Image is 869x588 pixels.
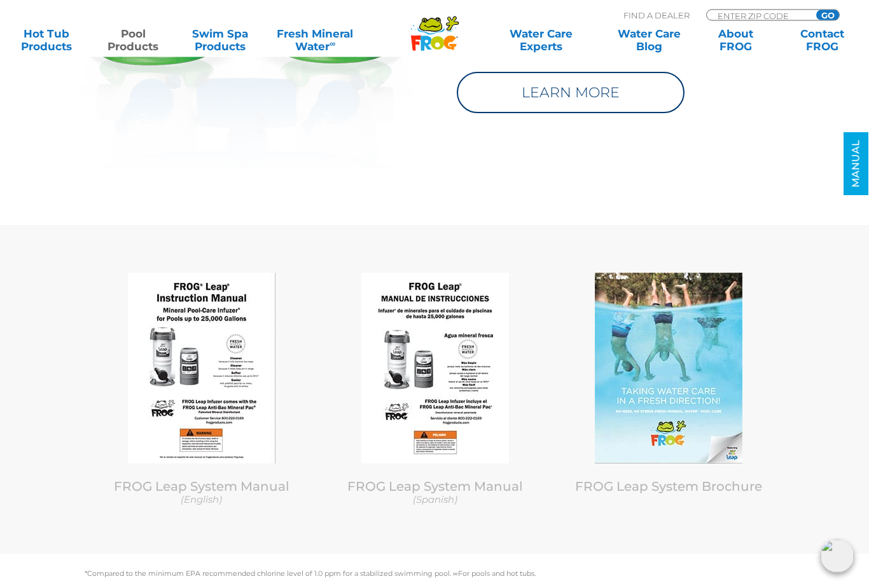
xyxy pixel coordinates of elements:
em: (Spanish) [413,494,457,506]
a: Water CareBlog [615,27,683,53]
input: GO [816,10,839,20]
img: Leap-Infuzer-Manual-Spanish [361,273,509,464]
sup: ∞ [330,39,335,48]
a: Hot TubProducts [13,27,80,53]
a: LEARN MORE [457,72,685,114]
a: FROG Leap System Manual (Spanish) [328,479,542,507]
a: PoolProducts [99,27,167,53]
p: *Compared to the minimum EPA recommended chlorine level of 1.0 ppm for a stabilized swimming pool... [85,570,784,578]
em: (English) [181,494,222,506]
img: Leap-Infuzer-Manual [128,273,275,464]
a: ContactFROG [789,27,856,53]
a: Water CareExperts [486,27,595,53]
a: AboutFROG [702,27,770,53]
a: Swim SpaProducts [186,27,254,53]
a: FROG Leap System Brochure [575,479,762,495]
img: openIcon [821,540,854,573]
img: FROG-All-Pool-with-LEAP-brochure [595,273,742,464]
a: MANUAL [844,133,868,196]
p: Find A Dealer [623,10,690,21]
a: Fresh MineralWater∞ [273,27,358,53]
a: FROG Leap System Manual (English) [94,479,309,507]
input: Zip Code Form [716,10,802,21]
